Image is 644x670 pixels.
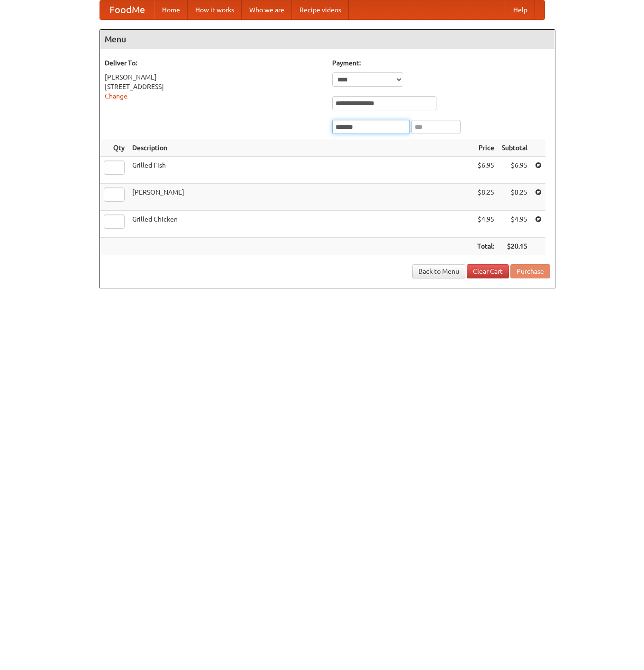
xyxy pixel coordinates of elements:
[498,184,531,211] td: $8.25
[100,30,555,49] h4: Menu
[498,157,531,184] td: $6.95
[412,264,465,278] a: Back to Menu
[510,264,550,278] button: Purchase
[498,238,531,255] th: $20.15
[467,264,509,278] a: Clear Cart
[473,238,498,255] th: Total:
[128,157,473,184] td: Grilled Fish
[128,139,473,157] th: Description
[506,0,535,19] a: Help
[473,139,498,157] th: Price
[128,184,473,211] td: [PERSON_NAME]
[473,157,498,184] td: $6.95
[498,139,531,157] th: Subtotal
[242,0,292,19] a: Who we are
[473,184,498,211] td: $8.25
[100,0,154,19] a: FoodMe
[100,139,128,157] th: Qty
[332,58,550,68] h5: Payment:
[154,0,188,19] a: Home
[292,0,349,19] a: Recipe videos
[105,58,323,68] h5: Deliver To:
[473,211,498,238] td: $4.95
[128,211,473,238] td: Grilled Chicken
[498,211,531,238] td: $4.95
[105,82,323,91] div: [STREET_ADDRESS]
[105,92,127,100] a: Change
[188,0,242,19] a: How it works
[105,72,323,82] div: [PERSON_NAME]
